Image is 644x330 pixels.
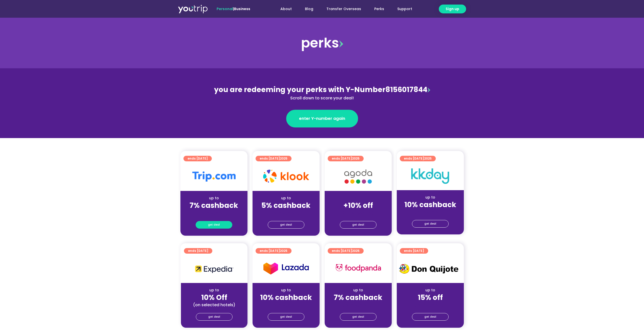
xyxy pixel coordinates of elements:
[352,249,360,253] span: 2025
[446,6,459,12] span: Sign up
[261,201,310,210] strong: 5% cashback
[257,302,316,307] div: (for stays only)
[234,6,250,11] a: Business
[368,4,391,14] a: Perks
[212,95,432,101] div: Scroll down to score your deal!
[352,156,360,161] span: 2025
[274,4,298,14] a: About
[401,302,460,307] div: (for stays only)
[280,249,287,253] span: 2025
[354,195,363,201] span: up to
[328,248,364,254] a: ends [DATE]2025
[404,248,424,254] span: ends [DATE]
[260,248,287,254] span: ends [DATE]
[256,248,292,254] a: ends [DATE]2025
[340,313,377,321] a: get deal
[185,302,243,307] div: (on selected hotels)
[286,110,358,127] a: enter Y-number again
[183,156,212,161] a: ends [DATE]
[329,210,388,215] div: (for stays only)
[424,220,436,227] span: get deal
[328,156,364,161] a: ends [DATE]2025
[184,195,243,201] div: up to
[217,6,233,11] span: Personal
[257,210,316,215] div: (for stays only)
[391,4,419,14] a: Support
[401,209,460,215] div: (for stays only)
[268,313,304,321] a: get deal
[184,210,243,215] div: (for stays only)
[188,248,208,254] span: ends [DATE]
[190,201,238,210] strong: 7% cashback
[404,156,432,161] span: ends [DATE]
[280,221,292,228] span: get deal
[260,156,287,161] span: ends [DATE]
[334,293,382,302] strong: 7% cashback
[214,85,385,95] span: you are redeeming your perks with Y-Number
[332,248,360,254] span: ends [DATE]
[401,195,460,200] div: up to
[424,156,432,161] span: 2025
[268,221,304,229] a: get deal
[208,313,220,320] span: get deal
[208,221,220,228] span: get deal
[280,156,287,161] span: 2025
[212,84,432,101] div: 8156017844
[401,288,460,293] div: up to
[217,6,250,11] span: |
[185,288,243,293] div: up to
[332,156,360,161] span: ends [DATE]
[280,313,292,320] span: get deal
[412,313,449,321] a: get deal
[184,248,212,254] a: ends [DATE]
[404,200,456,210] strong: 10% cashback
[196,313,233,321] a: get deal
[196,221,232,229] a: get deal
[340,221,377,229] a: get deal
[264,4,419,14] nav: Menu
[260,293,312,302] strong: 10% cashback
[400,156,436,161] a: ends [DATE]2025
[320,4,368,14] a: Transfer Overseas
[439,5,466,13] a: Sign up
[188,156,208,161] span: ends [DATE]
[256,156,292,161] a: ends [DATE]2025
[201,293,227,302] strong: 10% Off
[352,313,364,320] span: get deal
[257,288,316,293] div: up to
[329,288,388,293] div: up to
[329,302,388,307] div: (for stays only)
[418,293,443,302] strong: 15% off
[412,220,449,228] a: get deal
[400,248,428,254] a: ends [DATE]
[257,195,316,201] div: up to
[299,116,345,122] span: enter Y-number again
[424,313,436,320] span: get deal
[343,201,373,210] strong: +10% off
[298,4,320,14] a: Blog
[352,221,364,228] span: get deal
